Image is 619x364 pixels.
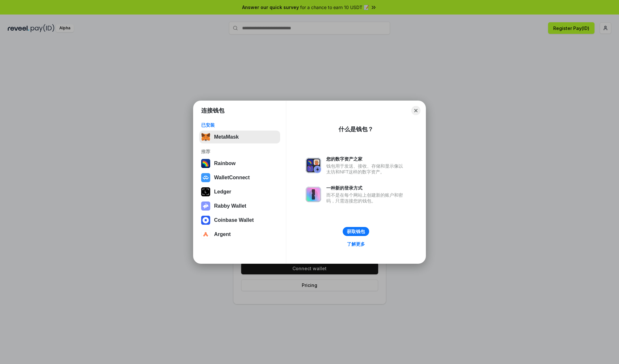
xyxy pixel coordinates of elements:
[201,216,210,225] img: svg+xml,%3Csvg%20width%3D%2228%22%20height%3D%2228%22%20viewBox%3D%220%200%2028%2028%22%20fill%3D...
[199,157,280,170] button: Rainbow
[339,125,373,133] div: 什么是钱包？
[214,217,254,223] div: Coinbase Wallet
[214,231,231,237] div: Argent
[201,173,210,182] img: svg+xml,%3Csvg%20width%3D%2228%22%20height%3D%2228%22%20viewBox%3D%220%200%2028%2028%22%20fill%3D...
[214,134,239,140] div: MetaMask
[214,175,250,181] div: WalletConnect
[214,203,246,209] div: Rabby Wallet
[199,131,280,143] button: MetaMask
[411,106,420,115] button: Close
[326,156,406,162] div: 您的数字资产之家
[326,185,406,191] div: 一种新的登录方式
[326,192,406,204] div: 而不是在每个网站上创建新的账户和密码，只需连接您的钱包。
[199,228,280,241] button: Argent
[201,149,278,154] div: 推荐
[306,158,321,173] img: svg+xml,%3Csvg%20xmlns%3D%22http%3A%2F%2Fwww.w3.org%2F2000%2Fsvg%22%20fill%3D%22none%22%20viewBox...
[306,187,321,202] img: svg+xml,%3Csvg%20xmlns%3D%22http%3A%2F%2Fwww.w3.org%2F2000%2Fsvg%22%20fill%3D%22none%22%20viewBox...
[201,187,210,196] img: svg+xml,%3Csvg%20xmlns%3D%22http%3A%2F%2Fwww.w3.org%2F2000%2Fsvg%22%20width%3D%2228%22%20height%3...
[214,161,236,166] div: Rainbow
[199,214,280,227] button: Coinbase Wallet
[199,185,280,198] button: Ledger
[201,159,210,168] img: svg+xml,%3Csvg%20width%3D%22120%22%20height%3D%22120%22%20viewBox%3D%220%200%20120%20120%22%20fil...
[347,229,365,234] div: 获取钱包
[214,189,231,195] div: Ledger
[343,240,369,248] a: 了解更多
[199,200,280,212] button: Rabby Wallet
[199,171,280,184] button: WalletConnect
[343,227,369,236] button: 获取钱包
[347,241,365,247] div: 了解更多
[201,122,278,128] div: 已安装
[201,202,210,211] img: svg+xml,%3Csvg%20xmlns%3D%22http%3A%2F%2Fwww.w3.org%2F2000%2Fsvg%22%20fill%3D%22none%22%20viewBox...
[201,230,210,239] img: svg+xml,%3Csvg%20width%3D%2228%22%20height%3D%2228%22%20viewBox%3D%220%200%2028%2028%22%20fill%3D...
[201,133,210,142] img: svg+xml,%3Csvg%20fill%3D%22none%22%20height%3D%2233%22%20viewBox%3D%220%200%2035%2033%22%20width%...
[326,163,406,175] div: 钱包用于发送、接收、存储和显示像以太坊和NFT这样的数字资产。
[201,107,224,114] h1: 连接钱包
